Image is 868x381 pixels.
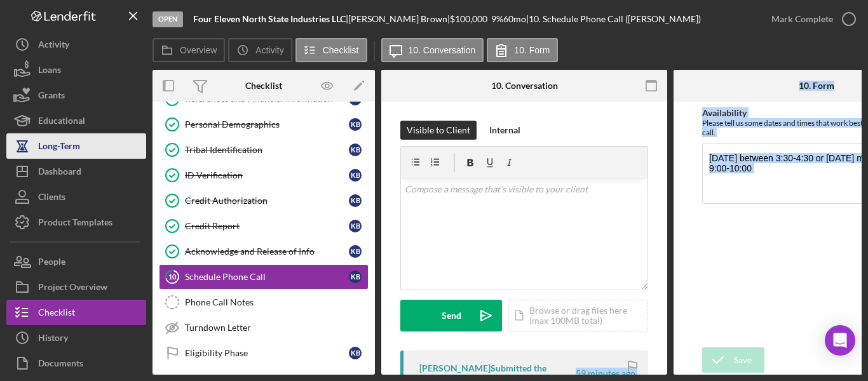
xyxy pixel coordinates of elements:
button: Checklist [295,38,367,62]
a: Personal DemographicsKB [159,112,369,137]
div: Educational [38,108,85,137]
div: K B [349,118,362,131]
a: Acknowledge and Release of InfoKB [159,239,369,264]
div: ID Verification [185,170,349,180]
div: | [193,14,348,24]
button: Mark Complete [759,6,862,32]
a: Phone Call Notes [159,290,369,315]
a: Eligibility PhaseKB [159,340,369,366]
label: 10. Form [514,45,550,55]
div: 10. Form [799,81,834,91]
div: K B [349,220,362,232]
div: Activity [38,32,69,60]
a: ID VerificationKB [159,163,369,188]
time: 2025-09-04 16:35 [576,368,635,378]
div: Clients [38,184,65,213]
a: Credit ReportKB [159,213,369,239]
div: Dashboard [38,159,81,187]
button: Activity [228,38,292,62]
tspan: 10 [168,272,177,281]
a: Turndown Letter [159,315,369,340]
div: Checklist [245,81,282,91]
label: 10. Conversation [409,45,476,55]
div: Open [153,11,183,27]
label: Availability [702,107,747,118]
button: Checklist [6,300,146,325]
div: Eligibility Phase [185,348,349,358]
div: K B [349,194,362,207]
div: Internal [489,121,520,140]
div: Save [734,347,752,373]
label: Checklist [323,45,359,55]
label: Overview [180,45,217,55]
button: Clients [6,184,146,210]
button: Activity [6,32,146,57]
button: Send [400,300,502,331]
div: Send [442,300,461,331]
button: Product Templates [6,210,146,235]
button: Dashboard [6,159,146,184]
button: Grants [6,83,146,108]
a: 10Schedule Phone CallKB [159,264,369,290]
button: Long-Term [6,133,146,159]
div: Product Templates [38,210,112,238]
div: Turndown Letter [185,323,368,333]
div: Credit Report [185,221,349,231]
button: Loans [6,57,146,83]
div: K B [349,245,362,258]
div: Tribal Identification [185,145,349,155]
button: Overview [153,38,225,62]
div: Personal Demographics [185,119,349,130]
div: Schedule Phone Call [185,272,349,282]
div: Loans [38,57,61,86]
div: Documents [38,351,83,379]
button: Educational [6,108,146,133]
div: K B [349,347,362,359]
div: Phone Call Notes [185,297,368,307]
button: Project Overview [6,274,146,300]
div: Checklist [38,300,75,328]
div: Visible to Client [407,121,470,140]
button: History [6,325,146,351]
div: Mark Complete [771,6,833,32]
span: $100,000 [450,13,487,24]
button: Save [702,347,764,373]
b: Four Eleven North State Industries LLC [193,13,346,24]
div: K B [349,144,362,156]
div: Open Intercom Messenger [825,325,855,356]
label: Activity [255,45,283,55]
div: Grants [38,83,65,111]
div: 10. Conversation [491,81,558,91]
div: Acknowledge and Release of Info [185,246,349,257]
div: Credit Authorization [185,196,349,206]
div: [PERSON_NAME] Brown | [348,14,450,24]
div: History [38,325,68,354]
button: 10. Form [487,38,558,62]
a: Credit AuthorizationKB [159,188,369,213]
a: Tribal IdentificationKB [159,137,369,163]
div: Long-Term [38,133,80,162]
div: Project Overview [38,274,107,303]
div: K B [349,169,362,182]
button: Visible to Client [400,121,477,140]
div: 60 mo [503,14,526,24]
div: | 10. Schedule Phone Call ([PERSON_NAME]) [526,14,701,24]
div: People [38,249,65,277]
div: 9 % [491,14,503,24]
div: K B [349,271,362,283]
button: People [6,249,146,274]
button: 10. Conversation [381,38,484,62]
button: Documents [6,351,146,376]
